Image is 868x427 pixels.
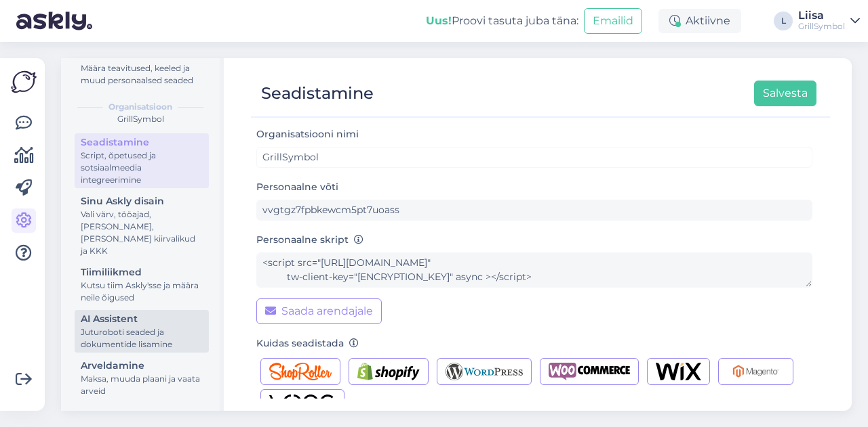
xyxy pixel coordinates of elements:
[11,69,37,95] img: Askly Logo
[656,363,701,380] img: Wix
[798,10,845,21] div: Liisa
[75,263,209,306] a: TiimiliikmedKutsu tiim Askly'sse ja määra neile õigused
[81,359,203,373] div: Arveldamine
[75,310,209,353] a: AI AssistentJuturoboti seaded ja dokumentide lisamine
[256,127,364,141] label: Organisatsiooni nimi
[426,14,452,27] b: Uus!
[774,12,793,30] div: L
[357,363,420,380] img: Shopify
[81,279,203,304] div: Kutsu tiim Askly'sse ja määra neile õigused
[658,9,741,33] div: Aktiivne
[256,180,338,194] label: Personaalne võti
[256,233,363,247] label: Personaalne skript
[269,394,336,411] img: Voog
[446,363,524,380] img: Wordpress
[81,208,203,257] div: Vali värv, tööajad, [PERSON_NAME], [PERSON_NAME] kiirvalikud ja KKK
[81,312,203,326] div: AI Assistent
[81,150,203,186] div: Script, õpetused ja sotsiaalmeedia integreerimine
[261,81,374,106] div: Seadistamine
[727,363,785,380] img: Magento
[108,101,172,113] b: Organisatsioon
[81,194,203,208] div: Sinu Askly disain
[81,62,203,87] div: Määra teavitused, keeled ja muud personaalsed seaded
[798,21,845,32] div: GrillSymbol
[426,13,578,29] div: Proovi tasuta juba täna:
[75,133,209,188] a: SeadistamineScript, õpetused ja sotsiaalmeedia integreerimine
[75,46,209,89] a: KontoMäära teavitused, keeled ja muud personaalsed seaded
[81,265,203,279] div: Tiimiliikmed
[75,357,209,399] a: ArveldamineMaksa, muuda plaani ja vaata arveid
[256,147,812,168] input: ABC Corporation
[81,373,203,397] div: Maksa, muuda plaani ja vaata arveid
[256,298,382,324] button: Saada arendajale
[754,81,816,106] button: Salvesta
[549,363,630,380] img: Woocommerce
[584,8,642,34] button: Emailid
[256,336,359,351] label: Kuidas seadistada
[269,363,332,380] img: Shoproller
[256,252,812,288] textarea: <script src="[URL][DOMAIN_NAME]" tw-client-key="[ENCRYPTION_KEY]" async ></script>
[81,135,203,150] div: Seadistamine
[75,192,209,259] a: Sinu Askly disainVali värv, tööajad, [PERSON_NAME], [PERSON_NAME] kiirvalikud ja KKK
[81,326,203,351] div: Juturoboti seaded ja dokumentide lisamine
[798,10,860,32] a: LiisaGrillSymbol
[72,113,209,125] div: GrillSymbol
